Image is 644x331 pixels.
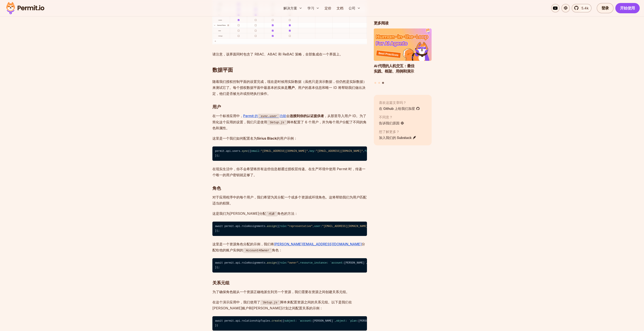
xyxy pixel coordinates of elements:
code: Account#Owner [243,248,272,253]
span: first_name [365,150,380,153]
button: 学习 [306,4,321,12]
code: await permit.api.relationshipTuples. ({ : ` :[PERSON_NAME]`, : ` :[PERSON_NAME]`, : , : , }) [212,316,367,331]
font: 学习 [307,6,314,10]
code: permit.api.users. ({ : , : , : , : , : {}, }); [212,146,367,161]
button: 解决方案 [282,4,304,12]
font: 在一个标准应用中， 会 ，从那里导入用户 ID。为了简化这个应用的设置，我们只是使用 脚本配置了 6 个用户，并为每个用户分配了不同的角色和属性。 [212,114,367,130]
font: 对于应用程序中的每个用户，我们希望为其分配一个或多个资源或环境角色。这将帮助我们为用户匹配适当的权限。 [212,195,367,205]
font: AI 代理的人机交互：最佳实践、框架、用例和演示 [374,63,414,74]
font: 更多阅读 [374,20,388,26]
span: "[EMAIL_ADDRESS][DOMAIN_NAME]" [322,225,369,228]
span: "[EMAIL_ADDRESS][DOMAIN_NAME]" [316,150,363,153]
span: account [331,261,342,264]
font: 这里是一个资源角色分配的示例，我们将 分配给他的账户实例的 角色： [212,242,365,252]
font: 在现实生活中，你不会希望将所有这些信息都通过授权层传递。在生产环境中使用 Permit 时，传递一个唯一的用户密钥就足够了。 [212,167,365,177]
span: plan [350,319,357,322]
span: user [314,225,320,228]
font: 在这个演示应用中，我们使用了 脚本来配置资源之间的关系元组。以下是我们在[PERSON_NAME]账户和[PERSON_NAME]计划之间配置关系的示例： [212,300,352,310]
button: 公司 [347,4,362,12]
button: Go to slide 3 [382,82,384,84]
a: 文档 [335,4,345,12]
span: email [251,150,259,153]
span: account [300,319,311,322]
span: sync [242,150,248,153]
font: 这是我们为[PERSON_NAME]分配 角色的方法： [212,211,298,216]
a: 告诉我们原因 [379,121,404,126]
font: 解决方案 [283,6,297,10]
span: "representative" [287,225,313,228]
a: [PERSON_NAME][EMAIL_ADDRESS][DOMAIN_NAME] [274,242,362,246]
font: 登录 [601,5,609,11]
font: 不同意？ [379,115,393,119]
font: 这里是一个我们如何配置名为 的用户示例： [212,136,297,140]
code: await permit.api.roleAssignments. ({ : , : , : , }); [212,222,367,236]
button: Go to slide 2 [378,82,380,84]
a: 开始使用 [615,3,640,13]
a: Permit 的sync.user功能 [243,114,286,118]
span: create [272,319,281,322]
a: 在 Github 上给我们加星 [379,106,420,111]
font: 请注意，该界面同时包含了 RBAC、ABAC 和 ReBAC 策略，全部集成在一个界面上。 [212,52,343,56]
span: role [280,261,286,264]
font: 为了确保角色能从一个资源正确地派生到另一个资源，我们需要在资源之间创建关系元组。 [212,290,349,294]
a: 5.4k [572,4,592,12]
font: 公司 [349,6,355,10]
code: sync.user [258,114,279,119]
font: 用户 [212,104,221,109]
span: object [336,319,346,322]
div: Posts [374,28,432,85]
code: await permit.api.roleAssignments. ({ : , : ` :[PERSON_NAME]`, : , : , }); [212,258,367,273]
strong: 连接到你的认证提供者 [290,114,324,118]
font: 喜欢这篇文章吗？ [379,100,406,105]
strong: 用户 [288,85,295,90]
span: "owner" [287,261,298,264]
font: 文档 [337,6,343,10]
code: Setup.js [260,300,280,305]
button: Go to slide 1 [374,82,376,84]
span: resource_instance [300,261,327,264]
font: 关系元组 [212,280,230,285]
font: 数据平面 [212,67,233,73]
font: 开始使用 [620,5,635,11]
span: subject [284,319,295,322]
font: 随着我们授权控制平面的设置完成，现在是时候用实际数据（虽然只是演示数据，但仍然是实际数据）来测试它了。每个授权数据平面中最基本的实体是 。用户的基本信息和唯一 ID 将帮助我们做出决定，他们是否... [212,79,367,96]
font: 角色 [212,186,221,191]
li: 3 of 3 [374,28,432,79]
span: 5.4k [579,6,589,11]
span: "[EMAIL_ADDRESS][DOMAIN_NAME]" [261,150,308,153]
a: 登录 [597,3,614,13]
code: 代表 [266,211,277,216]
span: assign [267,261,276,264]
a: 加入我们的 Substack [379,135,416,140]
img: Human-in-the-Loop for AI Agents: Best Practices, Frameworks, Use Cases, and Demo [374,28,432,61]
span: role [280,225,286,228]
img: Permit logo [4,1,46,15]
font: 定价 [325,6,331,10]
strong: Sirius Black [257,136,277,140]
a: 定价 [323,4,333,12]
font: 想了解更多？ [379,130,400,134]
code: Setup.js [267,120,287,125]
span: key [309,150,314,153]
span: assign [267,225,276,228]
